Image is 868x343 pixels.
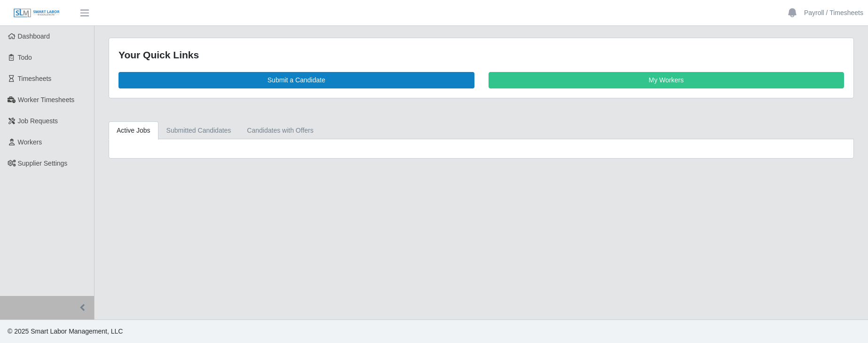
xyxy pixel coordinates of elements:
[18,117,58,125] span: Job Requests
[18,160,68,167] span: Supplier Settings
[804,8,863,18] a: Payroll / Timesheets
[18,75,52,82] span: Timesheets
[158,121,239,140] a: Submitted Candidates
[489,72,844,88] a: My Workers
[109,121,158,140] a: Active Jobs
[118,72,474,88] a: Submit a Candidate
[18,138,42,146] span: Workers
[18,54,32,61] span: Todo
[118,48,844,63] div: Your Quick Links
[8,327,123,335] span: © 2025 Smart Labor Management, LLC
[239,121,321,140] a: Candidates with Offers
[13,8,60,18] img: SLM Logo
[18,96,74,104] span: Worker Timesheets
[18,32,50,40] span: Dashboard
